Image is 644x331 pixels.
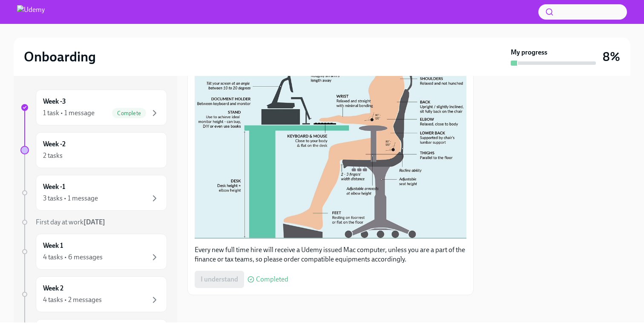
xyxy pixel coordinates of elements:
a: Week -22 tasks [20,132,167,168]
a: Week 14 tasks • 6 messages [20,234,167,270]
a: Week 24 tasks • 2 messages [20,276,167,312]
p: Every new full time hire will receive a Udemy issued Mac computer, unless you are a part of the f... [195,245,466,264]
strong: [DATE] [83,218,105,226]
a: First day at work[DATE] [20,218,167,227]
a: Week -13 tasks • 1 message [20,175,167,211]
h2: Onboarding [24,48,96,65]
span: Complete [112,110,146,116]
div: 3 tasks • 1 message [43,194,98,203]
div: 1 task • 1 message [43,108,95,118]
div: 2 tasks [43,151,63,160]
span: Completed [256,276,288,283]
span: First day at work [36,218,105,226]
h6: Week 2 [43,284,63,293]
h3: 8% [603,49,620,64]
strong: My progress [511,48,547,57]
div: 4 tasks • 2 messages [43,295,102,305]
h6: Week -1 [43,182,65,192]
h6: Week 1 [43,241,63,250]
h6: Week -2 [43,139,66,149]
a: Week -31 task • 1 messageComplete [20,90,167,125]
div: 4 tasks • 6 messages [43,253,103,262]
img: Udemy [17,5,45,19]
h6: Week -3 [43,97,66,106]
